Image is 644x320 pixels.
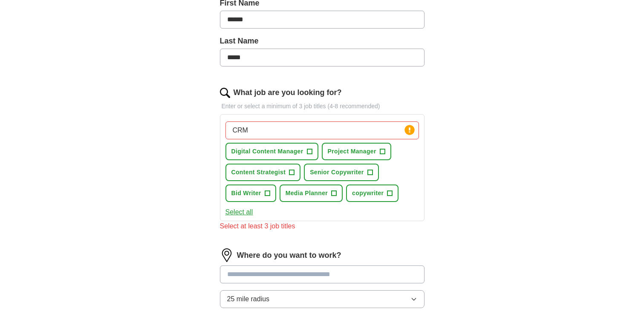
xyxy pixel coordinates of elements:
[310,168,364,177] span: Senior Copywriter
[227,294,270,304] span: 25 mile radius
[322,143,391,160] button: Project Manager
[286,189,328,198] span: Media Planner
[352,189,384,198] span: copywriter
[220,88,230,98] img: search.png
[220,248,234,262] img: location.png
[220,221,425,231] div: Select at least 3 job titles
[220,290,425,308] button: 25 mile radius
[280,185,343,202] button: Media Planner
[237,250,341,261] label: Where do you want to work?
[234,87,342,98] label: What job are you looking for?
[225,143,318,160] button: Digital Content Manager
[304,164,379,181] button: Senior Copywriter
[220,35,425,47] label: Last Name
[225,121,419,139] input: Type a job title and press enter
[225,164,301,181] button: Content Strategist
[346,185,399,202] button: copywriter
[231,189,261,198] span: Bid Writer
[225,185,276,202] button: Bid Writer
[225,207,253,217] button: Select all
[328,147,376,156] span: Project Manager
[231,147,303,156] span: Digital Content Manager
[231,168,286,177] span: Content Strategist
[220,102,425,111] p: Enter or select a minimum of 3 job titles (4-8 recommended)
